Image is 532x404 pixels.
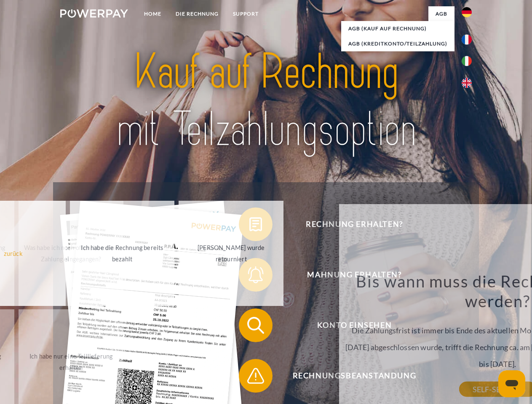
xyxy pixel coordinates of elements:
[239,359,458,393] button: Rechnungsbeanstandung
[245,365,266,386] img: qb_warning.svg
[60,9,128,18] img: logo-powerpay-white.svg
[239,308,458,342] button: Konto einsehen
[462,7,472,17] img: de
[462,78,472,88] img: en
[24,351,118,373] div: Ich habe nur eine Teillieferung erhalten
[137,6,168,21] a: Home
[168,6,226,21] a: DIE RECHNUNG
[75,242,170,265] div: Ich habe die Rechnung bereits bezahlt
[184,242,278,265] div: [PERSON_NAME] wurde retourniert
[80,40,452,161] img: title-powerpay_de.svg
[462,56,472,66] img: it
[245,315,266,336] img: qb_search.svg
[462,35,472,45] img: fr
[226,6,266,21] a: SUPPORT
[498,370,525,397] iframe: Schaltfläche zum Öffnen des Messaging-Fensters
[428,6,454,21] a: agb
[341,21,454,36] a: AGB (Kauf auf Rechnung)
[341,36,454,51] a: AGB (Kreditkonto/Teilzahlung)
